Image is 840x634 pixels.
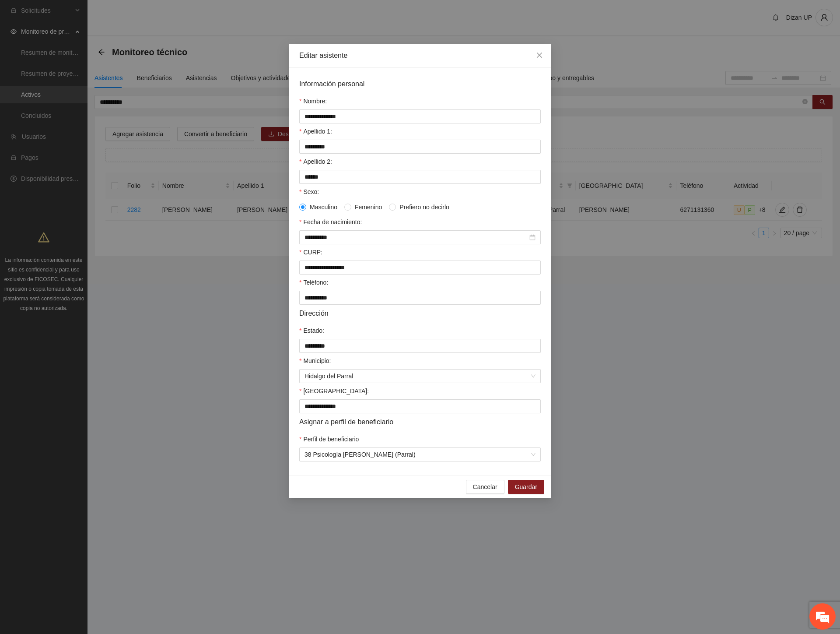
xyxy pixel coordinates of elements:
[299,399,541,413] input: Colonia:
[299,434,359,444] label: Perfil de beneficiario
[515,482,537,492] span: Guardar
[299,78,364,89] span: Información personal
[536,52,543,59] span: close
[299,291,541,305] input: Teléfono:
[299,247,322,257] label: CURP:
[299,261,541,275] input: CURP:
[508,480,544,494] button: Guardar
[299,140,541,154] input: Apellido 1:
[51,117,121,205] span: Estamos en línea.
[473,482,497,492] span: Cancelar
[528,44,551,67] button: Close
[45,45,147,56] div: Chatee con nosotros ahora
[299,308,329,319] span: Dirección
[4,239,167,270] textarea: Escriba su mensaje y pulse “Intro”
[466,480,504,494] button: Cancelar
[304,232,528,242] input: Fecha de nacimiento:
[299,356,331,366] label: Municipio:
[351,202,385,212] span: Femenino
[299,127,332,136] label: Apellido 1:
[396,202,453,212] span: Prefiero no decirlo
[306,202,341,212] span: Masculino
[304,370,535,383] span: Hidalgo del Parral
[299,217,362,227] label: Fecha de nacimiento:
[299,278,328,287] label: Teléfono:
[299,157,332,166] label: Apellido 2:
[299,96,327,106] label: Nombre:
[299,51,541,60] div: Editar asistente
[299,187,319,197] label: Sexo:
[143,4,164,25] div: Minimizar ventana de chat en vivo
[299,416,393,427] span: Asignar a perfil de beneficiario
[299,386,369,396] label: Colonia:
[299,109,541,123] input: Nombre:
[299,326,324,335] label: Estado:
[299,339,541,353] input: Estado:
[304,448,535,461] span: 38 Psicología Gabriela Mistral (Parral)
[299,170,541,184] input: Apellido 2:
